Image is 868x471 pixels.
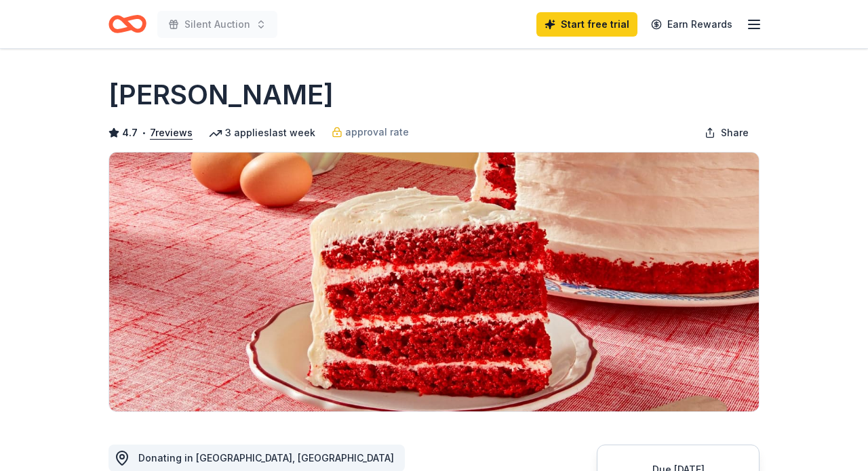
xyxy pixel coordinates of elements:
span: Donating in [GEOGRAPHIC_DATA], [GEOGRAPHIC_DATA] [138,452,394,464]
button: 7reviews [150,125,193,141]
button: Silent Auction [157,11,277,38]
span: • [142,127,146,138]
a: Start free trial [536,12,637,37]
h1: [PERSON_NAME] [108,76,334,114]
span: Silent Auction [184,16,250,33]
a: approval rate [332,124,409,140]
span: Share [721,125,749,141]
a: Home [108,8,146,40]
span: approval rate [345,124,409,140]
a: Earn Rewards [643,12,741,37]
div: 3 applies last week [209,125,315,141]
button: Share [694,119,759,146]
img: Image for Susie Cakes [109,152,759,411]
span: 4.7 [122,125,138,141]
